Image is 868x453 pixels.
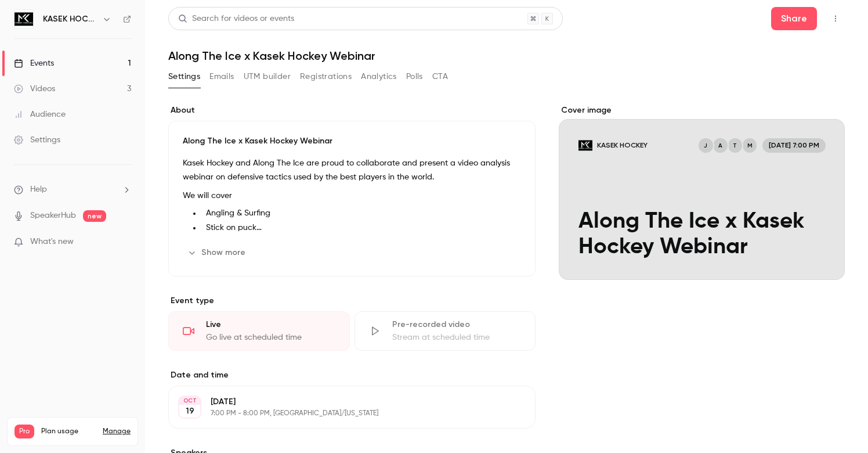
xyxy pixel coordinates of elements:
div: Pre-recorded videoStream at scheduled time [355,311,536,351]
div: OCT [179,397,200,405]
button: Registrations [300,67,352,86]
div: Search for videos or events [178,13,294,25]
h6: KASEK HOCKEY [43,13,97,25]
label: Date and time [168,369,536,381]
li: help-dropdown-opener [14,184,131,196]
li: Stick on puck [201,222,521,234]
button: Analytics [361,67,397,86]
div: Go live at scheduled time [206,332,335,343]
label: About [168,105,536,116]
div: LiveGo live at scheduled time [168,311,350,351]
a: SpeakerHub [30,210,76,222]
div: Settings [14,134,60,146]
button: Settings [168,67,200,86]
button: Share [771,7,817,30]
div: Pre-recorded video [392,319,522,330]
div: Videos [14,83,55,95]
img: KASEK HOCKEY [15,10,33,28]
div: Events [14,57,54,69]
div: Stream at scheduled time [392,332,522,343]
button: Show more [183,243,252,262]
p: Along The Ice x Kasek Hockey Webinar [183,135,521,147]
li: Angling & Surfing [201,207,521,220]
div: Audience [14,109,66,120]
span: Plan usage [41,427,96,436]
button: Polls [406,67,423,86]
span: new [83,210,106,222]
a: Manage [103,427,131,436]
p: [DATE] [211,396,474,408]
div: Live [206,319,335,330]
iframe: Noticeable Trigger [117,237,131,247]
p: 7:00 PM - 8:00 PM, [GEOGRAPHIC_DATA]/[US_STATE] [211,409,474,418]
p: We will cover [183,189,521,203]
p: Event type [168,295,536,307]
p: Kasek Hockey and Along The Ice are proud to collaborate and present a video analysis webinar on d... [183,156,521,184]
span: Help [30,184,47,196]
button: Emails [209,67,234,86]
p: 19 [186,405,194,417]
button: UTM builder [244,67,291,86]
span: What's new [30,236,74,248]
button: CTA [432,67,448,86]
label: Cover image [559,105,845,116]
span: Pro [15,425,34,438]
h1: Along The Ice x Kasek Hockey Webinar [168,49,845,63]
section: Cover image [559,105,845,280]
